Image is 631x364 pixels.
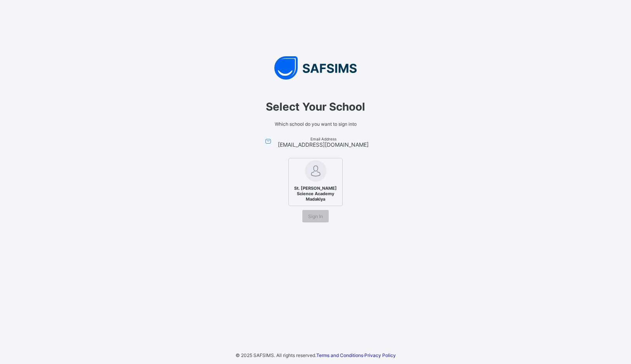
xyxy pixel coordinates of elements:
span: Select Your School [207,100,424,113]
a: Privacy Policy [364,352,396,358]
span: · [316,352,396,358]
span: Which school do you want to sign into [207,121,424,127]
span: [EMAIL_ADDRESS][DOMAIN_NAME] [278,141,369,148]
a: Terms and Conditions [316,352,363,358]
span: © 2025 SAFSIMS. All rights reserved. [236,352,316,358]
span: St. [PERSON_NAME] Science Academy Madakiya [292,184,339,204]
img: SAFSIMS Logo [199,56,432,80]
span: Email Address [278,137,369,141]
span: Sign In [308,213,323,219]
img: St. Thaddeus Science Academy Madakiya [305,160,326,182]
